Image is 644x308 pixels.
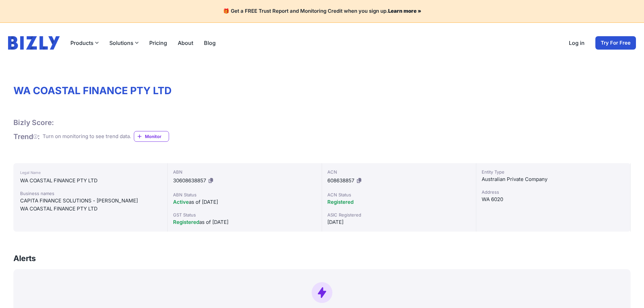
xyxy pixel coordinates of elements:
[20,205,161,213] div: WA COASTAL FINANCE PTY LTD
[173,191,316,198] div: ABN Status
[173,219,199,225] span: Registered
[482,189,625,195] div: Address
[482,175,625,183] div: Australian Private Company
[13,84,631,97] h1: WA COASTAL FINANCE PTY LTD
[70,39,99,47] button: Products
[13,132,40,141] h1: Trend :
[20,169,161,177] div: Legal Name
[13,118,54,127] h1: Bizly Score:
[173,169,316,175] div: ABN
[327,218,471,226] div: [DATE]
[327,169,471,175] div: ACN
[109,39,139,47] button: Solutions
[173,211,316,218] div: GST Status
[388,8,421,14] a: Learn more »
[327,199,354,205] span: Registered
[145,133,169,140] span: Monitor
[43,133,131,140] div: Turn on monitoring to see trend data.
[595,36,636,50] a: Try For Free
[173,177,206,184] span: 30608638857
[173,218,316,226] div: as of [DATE]
[8,8,636,14] h4: 🎁 Get a FREE Trust Report and Monitoring Credit when you sign up.
[204,39,216,47] a: Blog
[178,39,193,47] a: About
[20,197,161,205] div: CAPITA FINANCE SOLUTIONS - [PERSON_NAME]
[482,195,625,203] div: WA 6020
[327,211,471,218] div: ASIC Registered
[134,131,169,142] a: Monitor
[569,39,585,47] a: Log in
[13,253,36,264] h3: Alerts
[20,177,161,185] div: WA COASTAL FINANCE PTY LTD
[327,191,471,198] div: ACN Status
[20,190,161,197] div: Business names
[327,177,354,184] span: 608638857
[149,39,167,47] a: Pricing
[173,199,189,205] span: Active
[173,198,316,206] div: as of [DATE]
[482,169,625,175] div: Entity Type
